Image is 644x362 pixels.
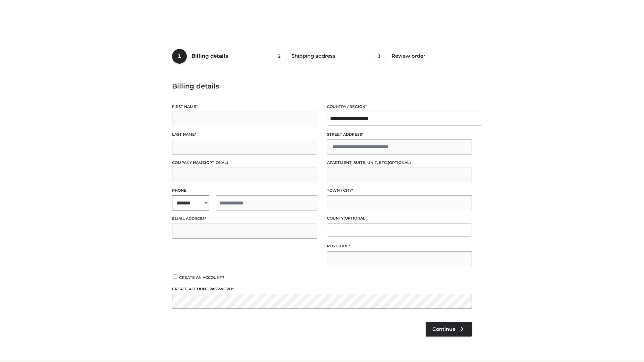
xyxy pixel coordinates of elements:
h3: Billing details [172,82,472,90]
span: Shipping address [291,53,335,59]
label: Town / City [327,187,472,194]
span: Review order [391,53,425,59]
label: Company name [172,160,317,166]
input: Create an account? [172,275,178,279]
label: Country / Region [327,104,472,110]
span: (optional) [205,160,228,165]
label: County [327,215,472,222]
span: (optional) [343,216,367,221]
label: Email address [172,216,317,222]
span: 3 [372,49,387,64]
span: 1 [172,49,187,64]
label: Create account password [172,286,472,292]
span: 2 [272,49,287,64]
label: Street address [327,131,472,138]
span: Billing details [192,53,228,59]
label: Postcode [327,243,472,249]
label: First name [172,104,317,110]
label: Phone [172,187,317,194]
span: (optional) [388,160,411,165]
a: Continue [426,322,472,337]
span: Create an account? [179,275,224,280]
label: Apartment, suite, unit, etc. [327,160,472,166]
label: Last name [172,131,317,138]
span: Continue [432,326,455,332]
